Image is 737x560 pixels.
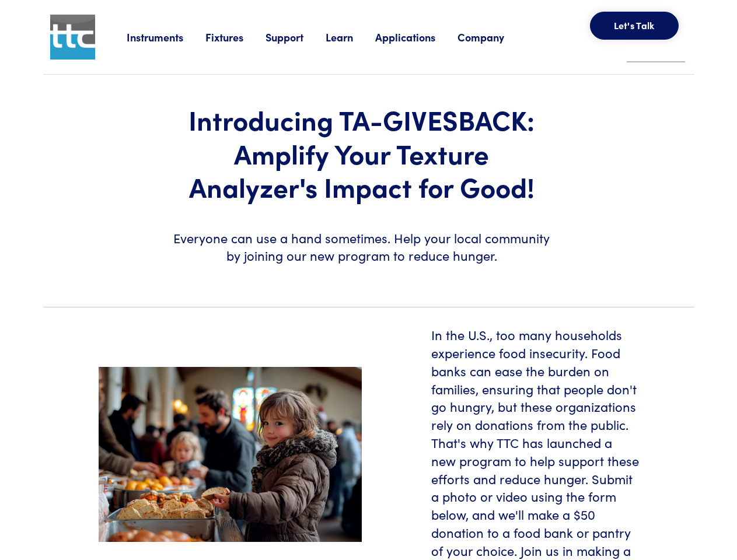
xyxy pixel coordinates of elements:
[375,30,457,44] a: Applications
[50,15,95,60] img: ttc_logo_1x1_v1.0.png
[205,30,266,44] a: Fixtures
[590,12,679,40] button: Let's Talk
[170,229,553,265] h6: Everyone can use a hand sometimes. Help your local community by joining our new program to reduce...
[326,30,375,44] a: Learn
[99,367,362,542] img: food-pantry-header.jpeg
[127,30,205,44] a: Instruments
[457,30,526,44] a: Company
[266,30,326,44] a: Support
[170,103,553,204] h1: Introducing TA-GIVESBACK: Amplify Your Texture Analyzer's Impact for Good!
